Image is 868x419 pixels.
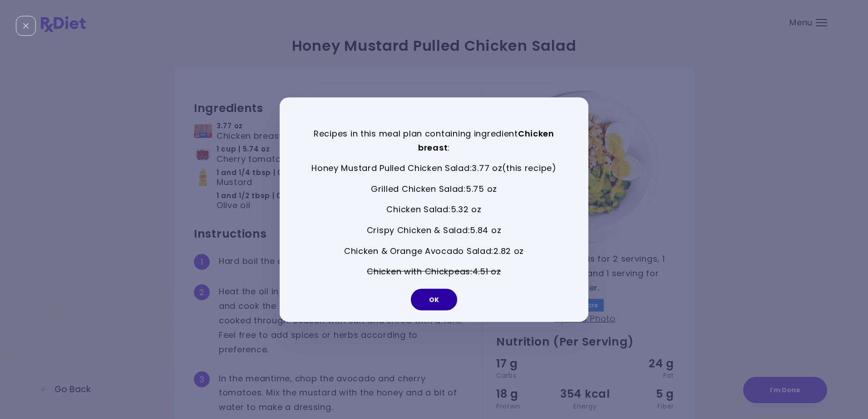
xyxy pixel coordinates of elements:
p: Chicken with Chickpeas : 4.51 oz [302,265,566,279]
p: Crispy Chicken & Salad : 5.84 oz [302,224,566,238]
button: OK [411,288,457,310]
p: Chicken Salad : 5.32 oz [302,203,566,217]
p: Grilled Chicken Salad : 5.75 oz [302,182,566,196]
div: Close [16,16,36,36]
p: Chicken & Orange Avocado Salad : 2.82 oz [302,244,566,258]
p: Recipes in this meal plan containing ingredient : [302,127,566,155]
strong: Chicken breast [418,128,554,153]
p: Honey Mustard Pulled Chicken Salad : 3.77 oz (this recipe) [302,161,566,175]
